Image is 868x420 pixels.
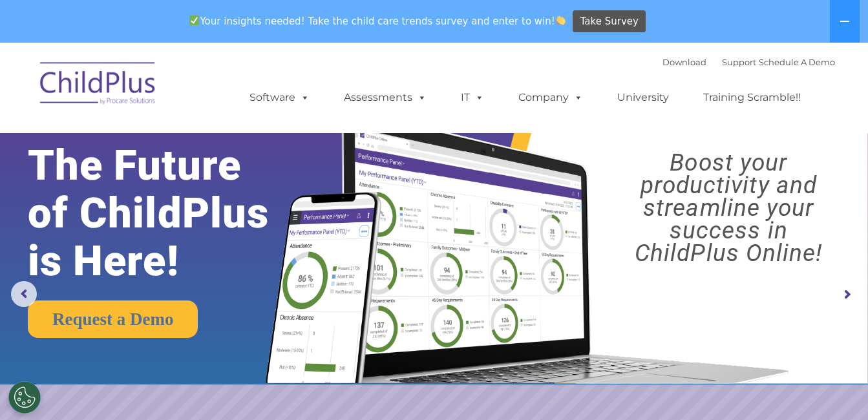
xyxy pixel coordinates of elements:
a: IT [448,85,497,110]
a: Request a Demo [28,300,198,338]
font: | [662,57,835,67]
img: ChildPlus by Procare Solutions [34,53,163,118]
a: Assessments [331,85,439,110]
a: Schedule A Demo [759,57,835,67]
a: Download [662,57,706,67]
span: Take Survey [580,10,639,33]
span: Last name [180,85,219,95]
button: Cookies Settings [8,381,41,414]
rs-layer: Boost your productivity and streamline your success in ChildPlus Online! [600,151,858,264]
img: 👏 [556,16,566,25]
img: ✅ [189,16,199,25]
a: Support [722,57,756,67]
a: Software [237,85,323,110]
span: Phone number [180,138,235,148]
a: Company [505,85,596,110]
a: Training Scramble!! [690,85,814,110]
a: University [604,85,682,110]
rs-layer: The Future of ChildPlus is Here! [28,142,305,285]
span: Your insights needed! Take the child care trends survey and enter to win! [184,8,571,34]
a: Take Survey [573,10,646,33]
